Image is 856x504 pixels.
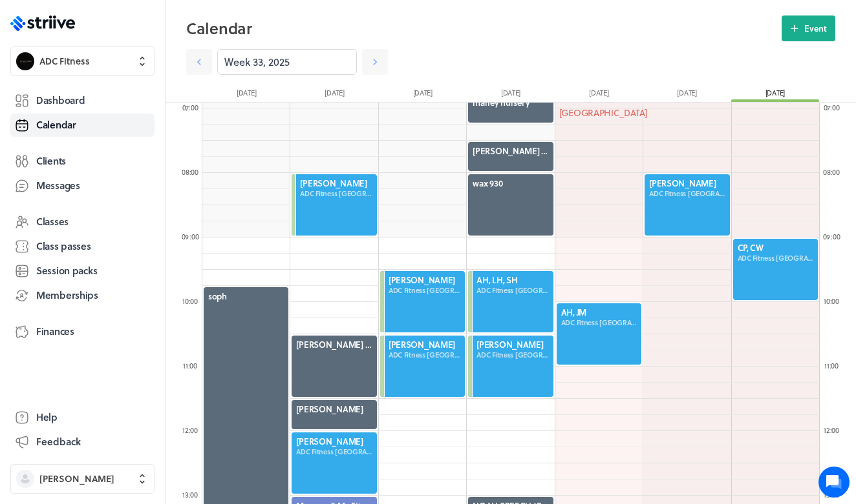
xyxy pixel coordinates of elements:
span: :00 [189,425,198,436]
span: Calendar [36,118,76,132]
div: [DATE] [202,88,290,102]
div: [DATE] [290,88,378,102]
p: Find an answer quickly [17,201,241,216]
span: Finances [36,325,74,338]
button: ADC FitnessADC Fitness [10,46,155,76]
a: Help [10,406,155,429]
div: [DATE] [467,88,555,102]
span: Clients [36,154,66,168]
button: [PERSON_NAME] [10,464,155,494]
span: :00 [189,489,198,500]
div: 09 [819,232,844,241]
a: Class passes [10,235,155,258]
span: :00 [189,231,198,242]
h2: We're here to help. Ask us anything! [19,86,239,127]
span: Dashboard [36,94,85,107]
div: 13 [177,490,203,499]
div: 07 [177,103,203,112]
span: :00 [188,360,197,371]
span: :00 [830,296,839,307]
div: 10 [819,296,844,306]
a: Messages [10,174,155,197]
span: :00 [830,102,839,113]
div: [GEOGRAPHIC_DATA] [555,103,643,123]
span: [PERSON_NAME] [39,472,114,485]
div: 08 [819,167,844,177]
button: New conversation [20,150,239,176]
div: 10 [177,296,203,306]
a: Memberships [10,284,155,307]
iframe: gist-messenger-bubble-iframe [819,467,850,498]
div: 13 [819,490,844,499]
div: 11 [819,361,844,370]
span: :00 [831,166,840,177]
span: Memberships [36,288,98,302]
div: [DATE] [731,88,819,102]
a: Clients [10,150,155,173]
span: Classes [36,215,69,228]
input: YYYY-M-D [217,49,357,75]
div: [DATE] [379,88,467,102]
a: Dashboard [10,89,155,112]
img: ADC Fitness [16,52,34,70]
div: [DATE] [555,88,643,102]
span: ADC Fitness [39,55,90,68]
div: 12 [819,425,844,435]
span: :00 [189,166,198,177]
span: Event [804,23,827,34]
a: Session packs [10,259,155,283]
div: 07 [819,103,844,112]
a: Calendar [10,114,155,137]
div: 08 [177,167,203,177]
span: New conversation [83,158,155,168]
h2: Calendar [186,15,782,41]
div: 09 [177,232,203,241]
a: Classes [10,210,155,234]
button: Feedback [10,430,155,454]
input: Search articles [37,222,231,248]
span: :00 [189,296,198,307]
div: 12 [177,425,203,435]
span: :00 [830,425,839,436]
span: Messages [36,179,80,192]
h1: Hi [PERSON_NAME] [19,63,239,83]
span: Class passes [36,239,91,253]
span: :00 [831,231,840,242]
button: Event [782,15,835,41]
span: :00 [189,102,198,113]
a: Finances [10,320,155,343]
span: Session packs [36,264,97,277]
div: 11 [177,361,203,370]
span: Help [36,410,58,424]
span: :00 [829,360,839,371]
span: Feedback [36,435,81,449]
div: [DATE] [643,88,731,102]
